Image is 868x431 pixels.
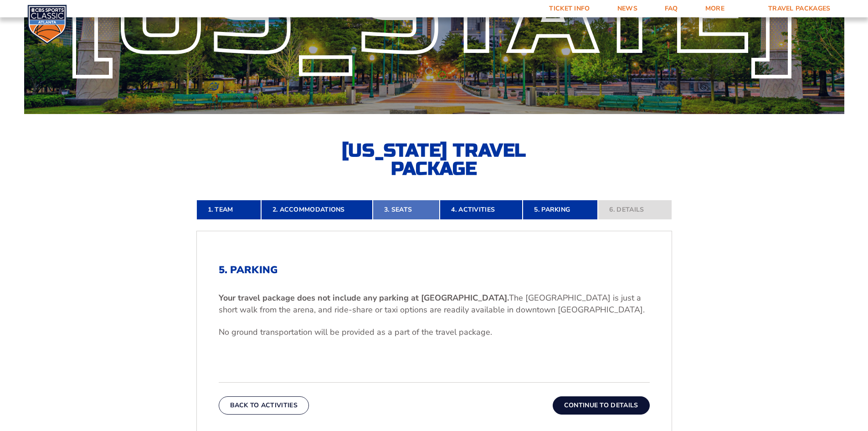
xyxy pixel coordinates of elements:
p: No ground transportation will be provided as a part of the travel package. [219,327,650,338]
a: 4. Activities [440,200,523,220]
a: 3. Seats [373,200,440,220]
p: The [GEOGRAPHIC_DATA] is just a short walk from the arena, and ride-share or taxi options are rea... [219,292,650,315]
h2: 5. Parking [219,264,650,276]
img: CBS Sports Classic [27,5,67,44]
a: 1. Team [196,200,261,220]
b: Your travel package does not include any parking at [GEOGRAPHIC_DATA]. [219,292,509,303]
button: Continue To Details [553,396,650,415]
button: Back To Activities [219,396,309,415]
a: 2. Accommodations [261,200,373,220]
h2: [US_STATE] Travel Package [334,141,534,178]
